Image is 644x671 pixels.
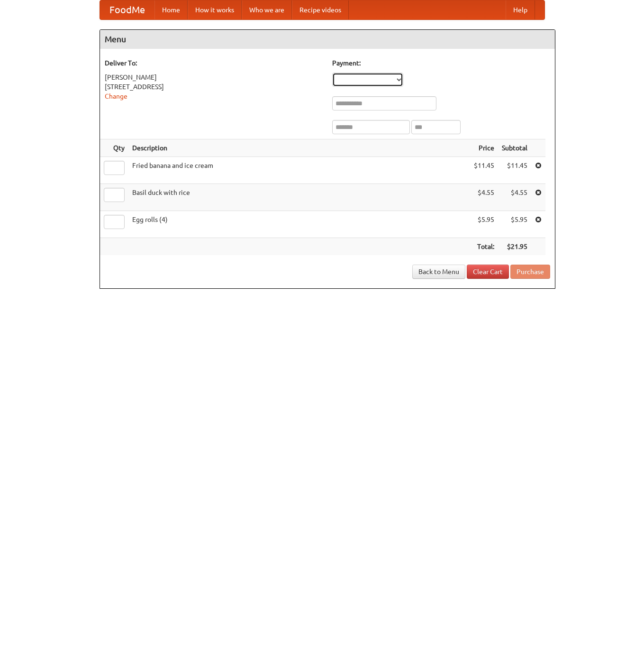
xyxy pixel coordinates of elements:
[470,139,498,157] th: Price
[467,265,509,279] a: Clear Cart
[105,92,127,100] a: Change
[188,0,242,19] a: How it works
[498,157,531,184] td: $11.45
[412,265,465,279] a: Back to Menu
[498,139,531,157] th: Subtotal
[498,184,531,211] td: $4.55
[242,0,292,19] a: Who we are
[100,139,128,157] th: Qty
[292,0,349,19] a: Recipe videos
[510,265,550,279] button: Purchase
[470,157,498,184] td: $11.45
[100,0,154,19] a: FoodMe
[128,211,470,238] td: Egg rolls (4)
[332,58,550,68] h5: Payment:
[498,211,531,238] td: $5.95
[128,184,470,211] td: Basil duck with rice
[105,82,323,92] div: [STREET_ADDRESS]
[100,30,555,49] h4: Menu
[506,0,535,19] a: Help
[470,211,498,238] td: $5.95
[105,73,323,82] div: [PERSON_NAME]
[470,238,498,256] th: Total:
[128,139,470,157] th: Description
[498,238,531,256] th: $21.95
[105,58,323,68] h5: Deliver To:
[470,184,498,211] td: $4.55
[154,0,188,19] a: Home
[128,157,470,184] td: Fried banana and ice cream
